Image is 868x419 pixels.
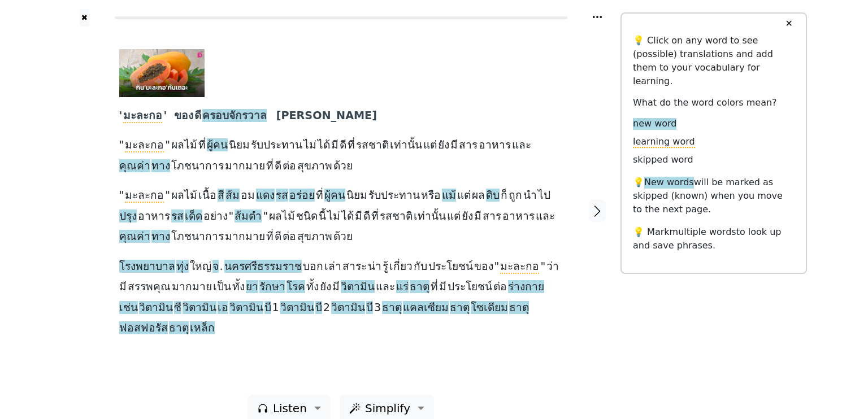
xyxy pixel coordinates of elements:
span: " [229,209,234,224]
span: โภชนาการ [171,230,224,244]
span: เด็ด [185,209,202,224]
span: " [119,189,124,203]
img: 21-15.jpg [119,49,205,97]
span: ปรุง [119,209,137,224]
span: รสชาติ [380,209,413,224]
span: วิตามิน [139,301,173,315]
span: New words [644,177,694,189]
h6: What do the word colors mean? [633,97,795,108]
span: สี [218,189,224,203]
span: ' [163,109,167,123]
span: ต่อ [493,280,507,294]
span: และ [536,209,555,224]
span: " [263,209,268,224]
span: ที่ [348,138,355,152]
span: ธาตุ [450,301,470,315]
span: " [165,189,170,203]
span: ผล [472,189,485,203]
button: ✕ [778,14,799,34]
span: มี [119,280,127,294]
span: เหล็ก [190,321,215,335]
span: สาระ [342,260,367,274]
span: ผลไม้ [171,189,197,203]
span: ที่ [431,280,438,294]
span: และ [376,280,395,294]
span: โรค [287,280,305,294]
span: ธาตุ [169,321,189,335]
span: ต่อ [283,230,296,244]
span: เท่านั้น [414,209,446,224]
span: อาหาร [479,138,511,152]
span: ยัง [462,209,473,224]
span: " [165,138,170,152]
span: ผู้คน [207,138,228,152]
span: ที่ [371,209,379,224]
span: ได้ [318,138,330,152]
span: ธาตุ [382,301,402,315]
span: บี [264,301,271,315]
span: น่า [368,260,381,274]
span: รู้ [383,260,388,274]
span: ผลไม้ [269,209,295,224]
span: ที่ [266,159,274,173]
span: มี [332,280,340,294]
span: ธาตุ [410,280,429,294]
p: 💡 Click on any word to see (possible) translations and add them to your vocabulary for learning. [633,34,795,88]
span: " [540,260,545,274]
span: มะละกอ [125,189,164,203]
span: ยัง [438,138,449,152]
span: นำ [523,189,537,203]
span: สาร [459,138,478,152]
span: ทั้ง [232,280,245,294]
span: ดี [194,109,201,123]
span: มะละกอ [123,109,162,123]
span: สาร [483,209,501,224]
span: [PERSON_NAME] [276,109,377,123]
span: ทุ่ง [176,260,189,274]
span: skipped word [633,154,693,166]
span: มากมาย [172,280,212,294]
span: มี [439,280,446,294]
span: ส้มตำ [235,209,262,224]
span: ของ [474,260,493,274]
span: ส้ม [225,189,240,203]
span: อย่าง [203,209,228,224]
span: ที่ [316,189,323,203]
span: มากมาย [225,159,265,173]
span: เกี่ยว [389,260,413,274]
span: อม [241,189,255,203]
span: ไป [538,189,550,203]
span: ทาง [151,230,170,244]
span: เอ [218,301,228,315]
span: แม้ [442,189,456,203]
span: บี [366,301,373,315]
span: ร่างกาย [508,280,544,294]
span: ใหญ่ [190,260,211,274]
span: วิตามิน [229,301,263,315]
span: แคลเซียม [403,301,449,315]
span: ว่า [546,260,559,274]
span: บอก [303,260,323,274]
span: มี [331,138,338,152]
span: ไม่ [303,138,316,152]
span: อาหาร [138,209,170,224]
span: มี [450,138,458,152]
span: ทั้ง [306,280,319,294]
span: ไม่ [327,209,340,224]
span: แต่ [457,189,471,203]
span: โรงพยาบาล [119,260,175,274]
span: Simplify [365,400,410,417]
span: ธาตุ [509,301,529,315]
button: ✖ [80,9,89,27]
span: ประโยชน์ [428,260,473,274]
span: คุณค่า [119,230,150,244]
span: วิตามิน [280,301,314,315]
span: ดี [275,230,281,244]
span: สรรพคุณ [128,280,171,294]
span: มี [474,209,481,224]
span: ผลไม้ [171,138,197,152]
span: สุขภาพ [297,230,332,244]
span: ยัง [320,280,331,294]
span: ยา [246,280,258,294]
